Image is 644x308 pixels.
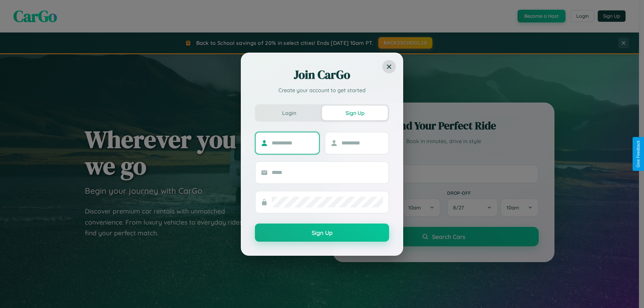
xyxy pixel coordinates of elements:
[255,86,389,94] p: Create your account to get started
[256,106,322,120] button: Login
[255,67,389,83] h2: Join CarGo
[636,140,641,168] div: Give Feedback
[255,224,389,242] button: Sign Up
[322,106,388,120] button: Sign Up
